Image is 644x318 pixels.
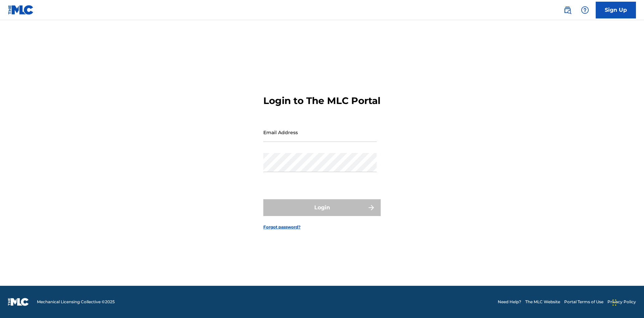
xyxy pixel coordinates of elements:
img: help [581,6,589,14]
a: Portal Terms of Use [564,299,603,305]
h3: Login to The MLC Portal [263,95,380,107]
a: Privacy Policy [607,299,636,305]
span: Mechanical Licensing Collective © 2025 [37,299,115,305]
img: logo [8,298,29,306]
iframe: Chat Widget [610,286,644,318]
img: search [563,6,572,14]
a: Sign Up [596,2,636,18]
img: MLC Logo [8,5,34,15]
div: Help [578,3,592,17]
a: Forgot password? [263,224,301,230]
a: Need Help? [498,299,521,305]
a: Public Search [561,3,574,17]
a: The MLC Website [525,299,560,305]
div: Drag [612,293,616,313]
